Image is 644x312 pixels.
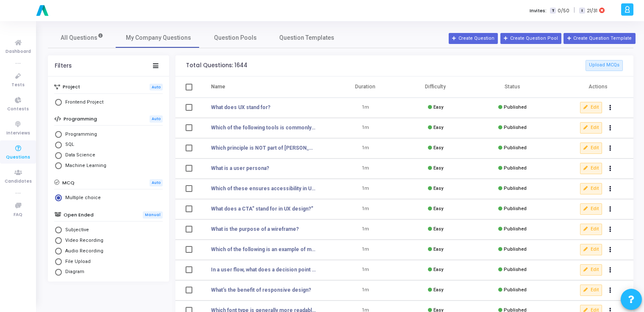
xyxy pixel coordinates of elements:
[586,60,623,71] button: Upload MCQs
[211,185,316,192] a: Which of these ensures accessibility in UI design?
[211,205,313,213] a: What does a CTA" stand for in UX design?"
[62,248,103,255] span: Audio Recording
[504,145,527,151] span: Published
[62,237,103,244] span: Video Recording
[186,62,247,69] div: Total Questions: 1644
[330,138,400,159] td: 1m
[428,124,443,131] div: Easy
[580,244,602,255] button: Edit
[504,267,527,272] span: Published
[500,33,561,44] button: Create Question Pool
[55,63,72,69] div: Filters
[604,264,616,276] button: Actions
[211,286,311,294] a: What's the benefit of responsive design?
[428,246,443,253] div: Easy
[504,104,527,110] span: Published
[580,163,602,174] button: Edit
[580,102,602,113] button: Edit
[211,104,270,111] a: What does UX stand for?
[5,178,32,185] span: Candidates
[470,77,554,98] th: Status
[330,260,400,280] td: 1m
[428,145,443,152] div: Easy
[61,33,103,42] span: All Questions
[54,98,163,109] mat-radio-group: Select Library
[428,226,443,233] div: Easy
[150,179,163,186] span: Auto
[150,84,163,91] span: Auto
[504,186,527,191] span: Published
[604,142,616,154] button: Actions
[7,106,29,113] span: Contests
[62,99,103,106] span: Frontend Project
[554,77,633,98] th: Actions
[330,240,400,260] td: 1m
[580,183,602,194] button: Edit
[211,124,316,131] a: Which of the following tools is commonly used for ...
[330,280,400,301] td: 1m
[211,246,316,253] a: Which of the following is an example of microinter...
[504,246,527,252] span: Published
[604,285,616,296] button: Actions
[11,82,25,89] span: Tests
[604,183,616,195] button: Actions
[62,141,74,148] span: SQL
[604,163,616,175] button: Actions
[201,77,330,98] th: Name
[126,33,191,42] span: My Company Questions
[211,164,269,172] a: What is a user persona?
[400,77,470,98] th: Difficulty
[604,122,616,134] button: Actions
[587,7,597,14] span: 21/31
[62,162,106,170] span: Machine Learning
[62,268,84,276] span: Diagram
[62,258,91,265] span: File Upload
[530,7,547,14] label: Invites:
[143,211,163,219] span: Manual
[574,6,575,15] span: |
[580,285,602,296] button: Edit
[428,165,443,172] div: Easy
[504,206,527,211] span: Published
[428,185,443,192] div: Easy
[580,203,602,214] button: Edit
[504,287,527,293] span: Published
[330,159,400,179] td: 1m
[604,203,616,215] button: Actions
[6,154,30,161] span: Questions
[504,125,527,130] span: Published
[330,219,400,240] td: 1m
[580,224,602,235] button: Edit
[580,142,602,153] button: Edit
[330,77,400,98] th: Duration
[563,33,635,44] button: Create Question Template
[34,2,51,19] img: logo
[580,264,602,275] button: Edit
[449,33,498,44] button: Create Question
[579,8,585,14] span: I
[64,116,97,122] h6: Programming
[330,179,400,199] td: 1m
[62,227,89,234] span: Subjective
[279,33,334,42] span: Question Templates
[54,226,163,299] mat-radio-group: Select Library
[580,122,602,133] button: Edit
[428,205,443,213] div: Easy
[428,104,443,111] div: Easy
[604,102,616,114] button: Actions
[211,266,316,274] a: In a user flow, what does a decision point represe...
[6,48,31,55] span: Dashboard
[211,225,299,233] a: What is the purpose of a wireframe?
[63,84,80,90] h6: Project
[62,194,101,202] span: Multiple choice
[550,8,555,14] span: T
[504,226,527,232] span: Published
[330,118,400,138] td: 1m
[330,98,400,118] td: 1m
[428,287,443,294] div: Easy
[62,180,75,186] h6: MCQ
[64,212,94,218] h6: Open Ended
[14,211,22,219] span: FAQ
[54,194,163,204] mat-radio-group: Select Library
[558,7,569,14] span: 0/50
